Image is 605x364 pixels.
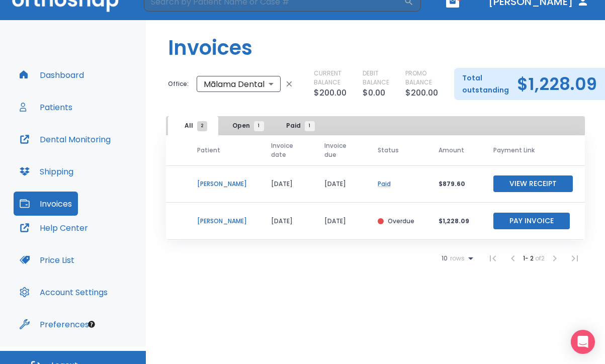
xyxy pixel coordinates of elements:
[197,146,220,155] span: Patient
[493,175,573,192] button: View Receipt
[363,69,389,87] p: DEBIT BALANCE
[439,217,469,226] p: $1,228.09
[168,33,252,63] h1: Invoices
[168,79,189,88] p: Office:
[493,146,535,155] span: Payment Link
[168,116,325,135] div: tabs
[363,87,385,99] p: $0.00
[448,255,465,262] span: rows
[271,141,293,159] span: Invoice date
[14,127,117,151] button: Dental Monitoring
[14,159,79,184] button: Shipping
[185,121,202,130] span: All
[312,165,366,203] td: [DATE]
[305,121,315,131] span: 1
[232,121,259,130] span: Open
[14,192,78,216] button: Invoices
[324,141,347,159] span: Invoice due
[314,87,347,99] p: $200.00
[442,255,448,262] span: 10
[462,72,509,96] p: Total outstanding
[197,217,247,226] p: [PERSON_NAME]
[405,69,438,87] p: PROMO BALANCE
[517,76,597,92] h2: $1,228.09
[378,146,399,155] span: Status
[259,165,312,203] td: [DATE]
[259,203,312,240] td: [DATE]
[378,179,391,188] a: Paid
[14,63,90,87] button: Dashboard
[493,216,570,225] a: Pay Invoice
[197,121,207,131] span: 2
[14,216,94,240] button: Help Center
[523,254,535,262] span: 1 - 2
[87,320,96,329] div: Tooltip anchor
[14,248,80,272] button: Price List
[493,179,573,188] a: View Receipt
[14,312,95,336] button: Preferences
[312,203,366,240] td: [DATE]
[535,254,545,262] span: of 2
[439,146,464,155] span: Amount
[493,213,570,229] button: Pay Invoice
[14,280,114,304] button: Account Settings
[286,121,310,130] span: Paid
[388,217,414,226] p: Overdue
[14,95,78,119] button: Patients
[197,74,281,94] div: Mālama Dental
[405,87,438,99] p: $200.00
[439,179,469,189] p: $879.60
[571,330,595,354] div: Open Intercom Messenger
[314,69,347,87] p: CURRENT BALANCE
[197,179,247,189] p: [PERSON_NAME]
[254,121,264,131] span: 1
